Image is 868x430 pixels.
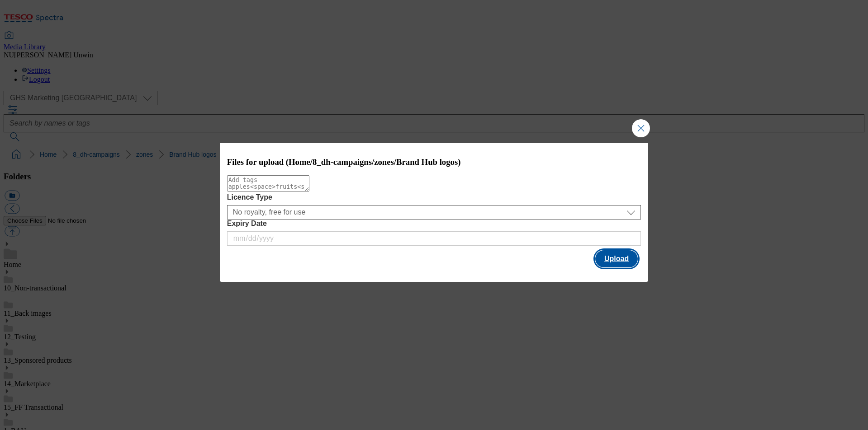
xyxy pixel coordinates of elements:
button: Close Modal [632,119,650,137]
button: Upload [595,250,638,267]
div: Modal [220,143,649,282]
label: Expiry Date [227,220,641,228]
h3: Files for upload (Home/8_dh-campaigns/zones/Brand Hub logos) [227,157,641,167]
label: Licence Type [227,193,641,201]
